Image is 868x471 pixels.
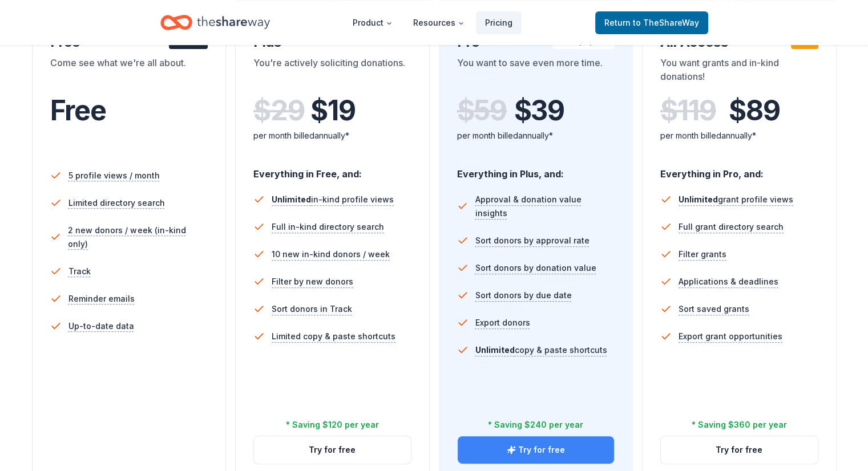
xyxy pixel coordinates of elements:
[272,247,390,261] span: 10 new in-kind donors / week
[457,129,615,143] div: per month billed annually*
[68,319,134,333] span: Up-to-date data
[458,436,615,464] button: Try for free
[253,157,411,181] div: Everything in Free, and:
[488,418,583,432] div: * Saving $240 per year
[514,95,564,127] span: $ 39
[457,157,615,181] div: Everything in Plus, and:
[272,194,394,204] span: in-kind profile views
[272,330,395,343] span: Limited copy & paste shortcuts
[404,11,474,34] button: Resources
[457,56,615,88] div: You want to save even more time.
[475,193,615,220] span: Approval & donation value insights
[253,56,411,88] div: You're actively soliciting donations.
[475,289,572,302] span: Sort donors by due date
[475,234,590,247] span: Sort donors by approval rate
[679,194,718,204] span: Unlimited
[160,9,270,36] a: Home
[660,129,818,143] div: per month billed annually*
[475,345,515,355] span: Unlimited
[604,16,699,30] span: Return
[475,316,530,330] span: Export donors
[272,275,353,289] span: Filter by new donors
[286,418,379,432] div: * Saving $120 per year
[660,157,818,181] div: Everything in Pro, and:
[272,302,352,316] span: Sort donors in Track
[50,56,208,88] div: Come see what we're all about.
[679,330,782,343] span: Export grant opportunities
[679,275,778,289] span: Applications & deadlines
[595,11,708,34] a: Returnto TheShareWay
[68,224,208,251] span: 2 new donors / week (in-kind only)
[692,418,787,432] div: * Saving $360 per year
[50,94,106,127] span: Free
[729,95,780,127] span: $ 89
[475,261,596,275] span: Sort donors by donation value
[68,169,160,182] span: 5 profile views / month
[344,11,402,34] button: Product
[272,194,311,204] span: Unlimited
[68,196,165,210] span: Limited directory search
[679,247,726,261] span: Filter grants
[344,9,522,36] nav: Main
[68,265,91,278] span: Track
[633,18,699,27] span: to TheShareWay
[679,302,749,316] span: Sort saved grants
[660,56,818,88] div: You want grants and in-kind donations!
[475,345,607,355] span: copy & paste shortcuts
[661,436,818,464] button: Try for free
[68,292,135,306] span: Reminder emails
[679,220,784,234] span: Full grant directory search
[679,194,793,204] span: grant profile views
[253,129,411,143] div: per month billed annually*
[310,95,355,127] span: $ 19
[272,220,384,234] span: Full in-kind directory search
[254,436,411,464] button: Try for free
[476,11,522,34] a: Pricing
